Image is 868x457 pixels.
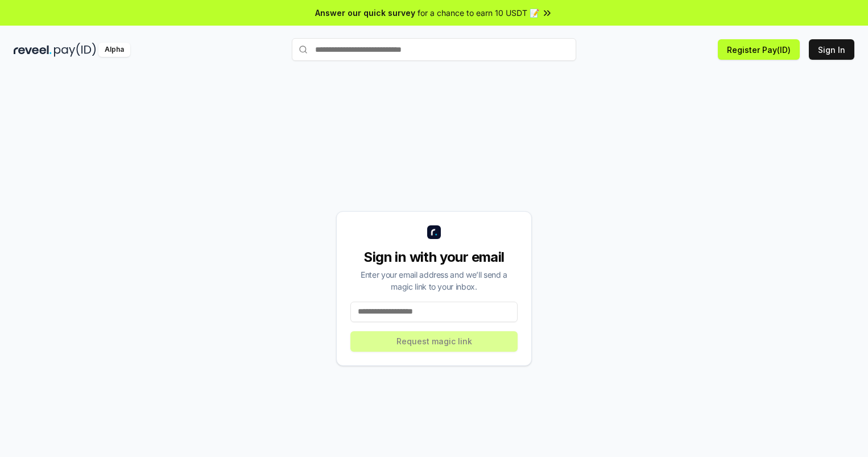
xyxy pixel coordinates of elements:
div: Enter your email address and we’ll send a magic link to your inbox. [350,269,518,293]
div: Alpha [98,43,130,57]
img: logo_small [427,225,441,239]
button: Sign In [809,39,854,60]
span: Answer our quick survey [315,7,415,19]
div: Sign in with your email [350,248,518,266]
img: reveel_dark [14,43,52,57]
span: for a chance to earn 10 USDT 📝 [418,7,539,19]
img: pay_id [54,43,96,57]
button: Register Pay(ID) [718,39,800,60]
